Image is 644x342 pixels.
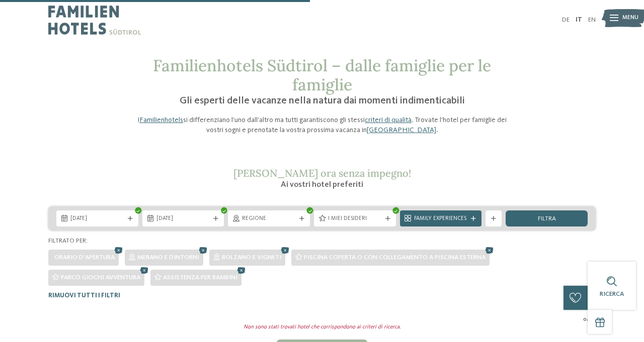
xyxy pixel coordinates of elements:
a: IT [576,17,582,23]
p: I si differenziano l’uno dall’altro ma tutti garantiscono gli stessi . Trovate l’hotel per famigl... [131,115,513,135]
a: EN [588,17,596,23]
span: Menu [622,14,638,22]
div: Non sono stati trovati hotel che corrispondono ai criteri di ricerca. [44,323,600,331]
span: Ricerca [600,291,624,297]
span: / [587,316,589,324]
span: filtra [538,216,556,222]
span: Rimuovi tutti i filtri [48,292,120,299]
span: Regione [242,215,296,223]
a: Familienhotels [139,117,183,124]
span: I miei desideri [328,215,382,223]
span: Family Experiences [414,215,468,223]
span: Orario d'apertura [54,254,115,261]
span: [DATE] [156,215,210,223]
span: Merano e dintorni [137,254,199,261]
span: Familienhotels Südtirol – dalle famiglie per le famiglie [153,55,491,95]
span: Assistenza per bambini [163,274,237,281]
span: Ai vostri hotel preferiti [281,181,363,189]
a: criteri di qualità [365,117,412,124]
span: [DATE] [70,215,124,223]
span: Piscina coperta o con collegamento a piscina esterna [304,254,486,261]
a: [GEOGRAPHIC_DATA] [367,127,436,134]
span: Filtrato per: [48,238,88,244]
span: Parco giochi avventura [61,274,140,281]
span: 0 [583,316,587,324]
span: Bolzano e vigneti [222,254,281,261]
span: [PERSON_NAME] ora senza impegno! [233,167,411,179]
span: Gli esperti delle vacanze nella natura dai momenti indimenticabili [180,96,465,106]
a: DE [562,17,570,23]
